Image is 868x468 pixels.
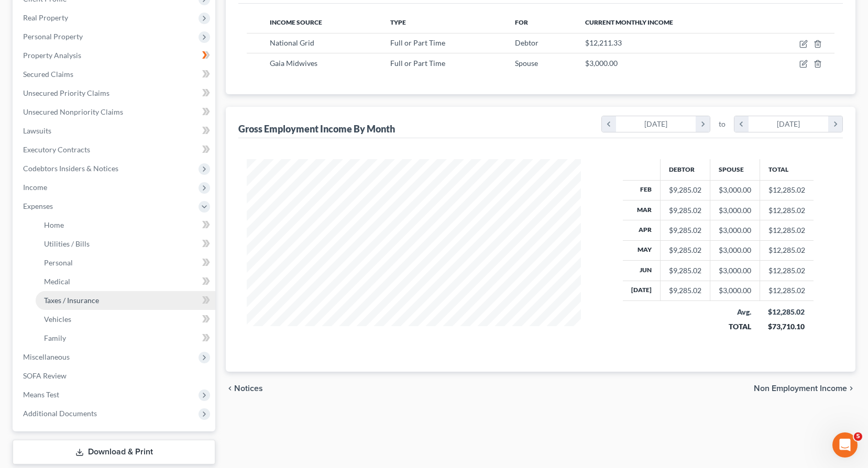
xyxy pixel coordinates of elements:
[23,352,70,361] span: Miscellaneous
[669,285,701,296] div: $9,285.02
[36,272,215,291] a: Medical
[719,225,751,236] div: $3,000.00
[760,240,814,260] td: $12,285.02
[23,409,97,418] span: Additional Documents
[660,159,710,180] th: Debtor
[23,32,83,41] span: Personal Property
[754,384,855,393] button: Non Employment Income chevron_right
[15,46,215,65] a: Property Analysis
[515,18,528,26] span: For
[623,220,661,240] th: Apr
[719,205,751,216] div: $3,000.00
[23,51,81,60] span: Property Analysis
[760,180,814,200] td: $12,285.02
[44,277,70,286] span: Medical
[15,84,215,103] a: Unsecured Priority Claims
[226,384,234,393] i: chevron_left
[23,371,67,380] span: SOFA Review
[616,116,696,132] div: [DATE]
[669,265,701,276] div: $9,285.02
[15,366,215,385] a: SOFA Review
[585,18,673,26] span: Current Monthly Income
[44,239,90,248] span: Utilities / Bills
[23,70,73,79] span: Secured Claims
[669,185,701,195] div: $9,285.02
[760,220,814,240] td: $12,285.02
[718,307,751,317] div: Avg.
[854,432,862,441] span: 5
[23,183,47,192] span: Income
[238,122,395,135] div: Gross Employment Income By Month
[696,116,710,132] i: chevron_right
[760,200,814,220] td: $12,285.02
[719,285,751,296] div: $3,000.00
[23,126,51,135] span: Lawsuits
[36,329,215,348] a: Family
[44,258,73,267] span: Personal
[847,384,855,393] i: chevron_right
[515,59,538,68] span: Spouse
[23,13,68,22] span: Real Property
[719,265,751,276] div: $3,000.00
[23,145,90,154] span: Executory Contracts
[718,321,751,332] div: TOTAL
[36,235,215,253] a: Utilities / Bills
[44,296,99,305] span: Taxes / Insurance
[623,261,661,281] th: Jun
[623,281,661,300] th: [DATE]
[15,65,215,84] a: Secured Claims
[44,333,66,342] span: Family
[760,261,814,281] td: $12,285.02
[13,440,215,464] a: Download & Print
[226,384,263,393] button: chevron_left Notices
[270,18,322,26] span: Income Source
[623,180,661,200] th: Feb
[669,225,701,236] div: $9,285.02
[832,432,858,458] iframe: Intercom live chat
[23,390,59,399] span: Means Test
[760,159,814,180] th: Total
[669,245,701,255] div: $9,285.02
[36,291,215,310] a: Taxes / Insurance
[768,321,805,332] div: $73,710.10
[15,121,215,140] a: Lawsuits
[36,310,215,329] a: Vehicles
[390,59,445,68] span: Full or Part Time
[44,220,64,229] span: Home
[749,116,829,132] div: [DATE]
[15,103,215,121] a: Unsecured Nonpriority Claims
[15,140,215,159] a: Executory Contracts
[602,116,616,132] i: chevron_left
[719,119,726,129] span: to
[754,384,847,393] span: Non Employment Income
[734,116,749,132] i: chevron_left
[23,164,118,173] span: Codebtors Insiders & Notices
[515,38,539,47] span: Debtor
[710,159,760,180] th: Spouse
[270,59,317,68] span: Gaia Midwives
[768,307,805,317] div: $12,285.02
[623,240,661,260] th: May
[23,107,123,116] span: Unsecured Nonpriority Claims
[36,216,215,235] a: Home
[719,185,751,195] div: $3,000.00
[23,88,109,97] span: Unsecured Priority Claims
[585,38,622,47] span: $12,211.33
[44,315,71,324] span: Vehicles
[669,205,701,216] div: $9,285.02
[719,245,751,255] div: $3,000.00
[585,59,618,68] span: $3,000.00
[270,38,314,47] span: National Grid
[390,18,406,26] span: Type
[623,200,661,220] th: Mar
[828,116,842,132] i: chevron_right
[760,281,814,300] td: $12,285.02
[234,384,263,393] span: Notices
[23,202,53,210] span: Expenses
[390,38,445,47] span: Full or Part Time
[36,253,215,272] a: Personal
